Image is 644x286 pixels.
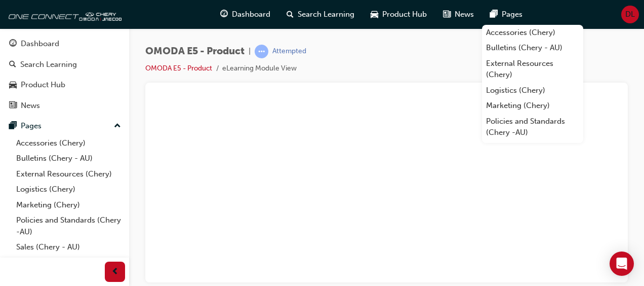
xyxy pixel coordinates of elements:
div: Attempted [272,47,306,56]
span: DL [625,9,635,20]
a: Search Learning [4,55,125,74]
span: search-icon [287,8,294,21]
span: news-icon [9,101,17,111]
span: up-icon [114,120,121,133]
a: Sales (Chery - AU) [12,239,125,255]
button: Pages [4,117,125,135]
div: Open Intercom Messenger [610,252,634,276]
span: OMODA E5 - Product [145,46,245,57]
div: Product Hub [21,79,65,91]
div: Pages [21,120,42,132]
span: Dashboard [232,9,270,20]
a: External Resources (Chery) [12,166,125,182]
span: guage-icon [9,40,17,49]
a: Accessories (Chery) [482,25,583,41]
span: car-icon [9,81,17,90]
a: OMODA E5 - Product [145,64,212,73]
span: Product Hub [382,9,427,20]
a: Bulletins (Chery - AU) [482,40,583,56]
a: Dashboard [4,34,125,53]
a: guage-iconDashboard [212,4,278,25]
a: car-iconProduct Hub [363,4,435,25]
a: Marketing (Chery) [12,197,125,213]
a: pages-iconPages [482,4,531,25]
a: Logistics (Chery) [12,182,125,197]
span: search-icon [9,60,16,69]
a: Sales (Chery - AU) [482,140,583,156]
span: | [249,46,251,57]
span: Pages [502,9,522,20]
div: Search Learning [20,59,77,70]
span: pages-icon [9,122,17,131]
a: Logistics (Chery) [482,83,583,98]
span: guage-icon [220,8,228,21]
div: Dashboard [21,38,59,50]
a: search-iconSearch Learning [278,4,363,25]
img: oneconnect [5,4,122,24]
span: news-icon [443,8,451,21]
a: Product Hub [4,76,125,94]
a: Accessories (Chery) [12,135,125,151]
a: Bulletins (Chery - AU) [12,151,125,166]
a: All Pages [12,255,125,271]
span: pages-icon [490,8,498,21]
span: Search Learning [298,9,354,20]
div: News [21,100,40,112]
span: learningRecordVerb_ATTEMPT-icon [255,45,268,58]
span: News [455,9,474,20]
li: eLearning Module View [222,63,297,75]
span: car-icon [371,8,378,21]
a: Policies and Standards (Chery -AU) [482,114,583,140]
a: news-iconNews [435,4,482,25]
a: Policies and Standards (Chery -AU) [12,212,125,239]
button: DashboardSearch LearningProduct HubNews [4,32,125,117]
button: DL [621,6,639,23]
a: Marketing (Chery) [482,98,583,114]
a: External Resources (Chery) [482,56,583,83]
span: prev-icon [111,266,119,278]
a: News [4,96,125,115]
